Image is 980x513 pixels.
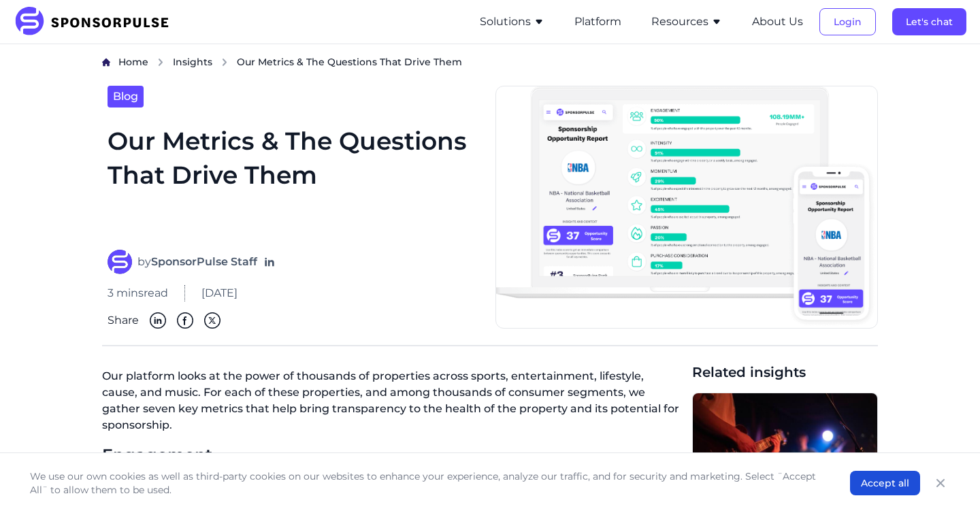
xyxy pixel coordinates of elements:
[157,58,165,67] img: chevron right
[692,363,878,382] span: Related insights
[204,312,220,329] img: Twitter
[108,285,168,301] span: 3 mins read
[480,14,544,30] button: Solutions
[173,56,212,68] span: Insights
[892,8,966,35] button: Let's chat
[912,448,980,513] iframe: Chat Widget
[574,16,621,28] a: Platform
[574,14,621,30] button: Platform
[151,255,257,268] strong: SponsorPulse Staff
[752,14,803,30] button: About Us
[220,58,229,67] img: chevron right
[752,16,803,28] a: About Us
[263,255,276,269] a: Follow on LinkedIn
[150,312,166,329] img: Linkedin
[237,55,462,69] span: Our Metrics & The Questions That Drive Them
[108,124,479,233] h1: Our Metrics & The Questions That Drive Them
[102,58,110,67] img: Home
[118,55,148,69] a: Home
[30,469,823,497] p: We use our own cookies as well as third-party cookies on our websites to enhance your experience,...
[118,56,148,68] span: Home
[819,16,876,28] a: Login
[102,363,681,444] p: Our platform looks at the power of thousands of properties across sports, entertainment, lifestyl...
[102,444,681,465] h3: Engagement
[850,471,920,495] button: Accept all
[819,8,876,35] button: Login
[173,55,212,69] a: Insights
[137,254,257,270] span: by
[177,312,193,329] img: Facebook
[201,285,238,301] span: [DATE]
[108,312,139,329] span: Share
[108,86,144,107] a: Blog
[892,16,966,28] a: Let's chat
[14,7,179,37] img: SponsorPulse
[108,250,132,274] img: SponsorPulse Staff
[651,14,722,30] button: Resources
